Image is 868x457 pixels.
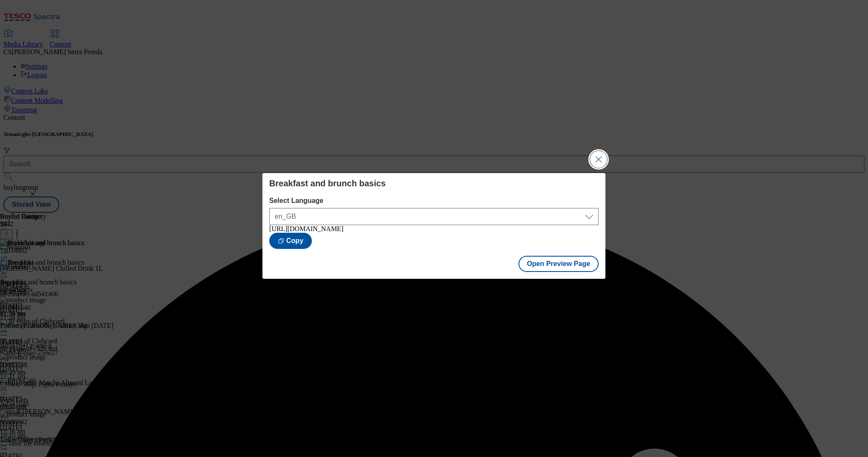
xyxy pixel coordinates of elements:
[590,151,607,168] button: Close Modal
[262,173,606,279] div: Modal
[269,178,599,188] h4: Breakfast and brunch basics
[269,197,599,205] label: Select Language
[519,256,599,272] button: Open Preview Page
[269,225,599,233] div: [URL][DOMAIN_NAME]
[269,233,312,249] button: Copy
